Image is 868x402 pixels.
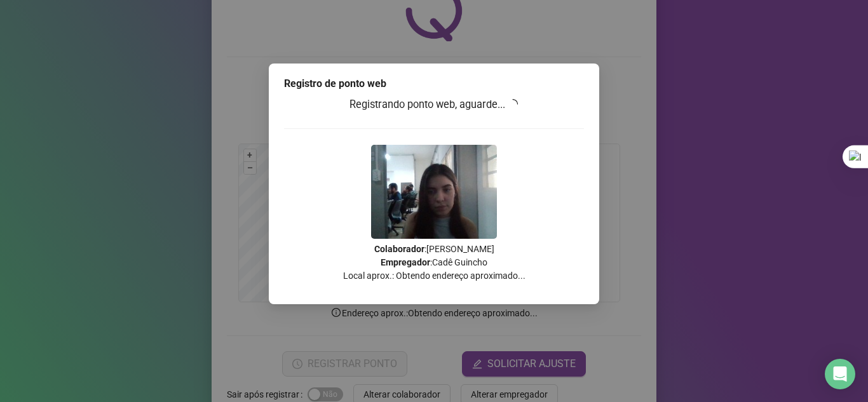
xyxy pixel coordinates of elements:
[374,244,424,254] strong: Colaborador
[381,257,430,267] strong: Empregador
[284,76,584,91] div: Registro de ponto web
[284,97,584,113] h3: Registrando ponto web, aguarde...
[508,98,519,110] span: loading
[825,359,855,389] div: Open Intercom Messenger
[284,243,584,283] p: : [PERSON_NAME] : Cadê Guincho Local aprox.: Obtendo endereço aproximado...
[371,145,497,239] img: 2Q==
